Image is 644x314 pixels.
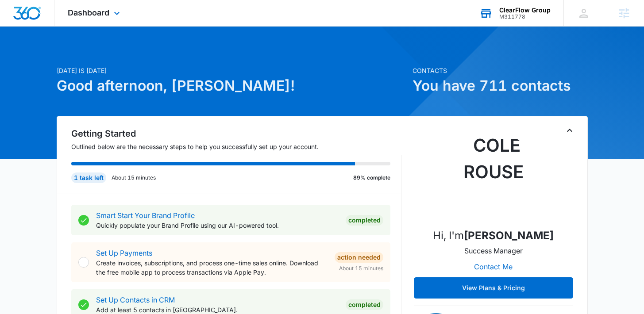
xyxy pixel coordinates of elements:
[413,66,588,75] p: Contacts
[96,249,152,257] a: Set Up Payments
[465,256,521,277] button: Contact Me
[96,221,339,230] p: Quickly populate your Brand Profile using our AI-powered tool.
[413,75,588,96] h1: You have 711 contacts
[346,215,383,226] div: Completed
[414,277,573,299] button: View Plans & Pricing
[71,127,401,140] h2: Getting Started
[112,174,156,182] p: About 15 minutes
[464,229,554,242] strong: [PERSON_NAME]
[464,245,523,256] p: Success Manager
[96,295,175,304] a: Set Up Contacts in CRM
[449,132,538,221] img: Cole Rouse
[353,174,390,182] p: 89% complete
[564,125,575,136] button: Toggle Collapse
[68,8,109,17] span: Dashboard
[339,264,383,272] span: About 15 minutes
[57,66,407,75] p: [DATE] is [DATE]
[96,211,195,220] a: Smart Start Your Brand Profile
[499,7,551,14] div: account name
[96,258,328,277] p: Create invoices, subscriptions, and process one-time sales online. Download the free mobile app t...
[346,299,383,310] div: Completed
[71,142,401,151] p: Outlined below are the necessary steps to help you successfully set up your account.
[335,252,383,263] div: Action Needed
[433,228,554,244] p: Hi, I'm
[499,14,551,20] div: account id
[71,172,106,183] div: 1 task left
[57,75,407,96] h1: Good afternoon, [PERSON_NAME]!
